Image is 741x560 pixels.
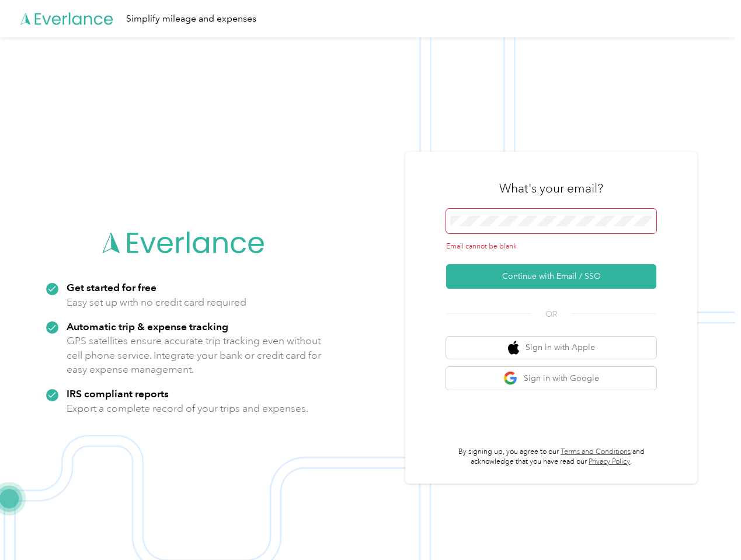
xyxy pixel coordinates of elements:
div: Email cannot be blank [446,242,656,252]
img: google logo [503,371,518,386]
p: Easy set up with no credit card required [67,295,246,310]
a: Privacy Policy [589,457,630,466]
button: Continue with Email / SSO [446,264,656,289]
img: apple logo [508,341,520,355]
p: Export a complete record of your trips and expenses. [67,401,308,416]
a: Terms and Conditions [561,447,631,456]
h3: What's your email? [499,180,603,197]
p: GPS satellites ensure accurate trip tracking even without cell phone service. Integrate your bank... [67,334,322,377]
span: OR [531,308,572,320]
strong: Get started for free [67,281,156,293]
strong: Automatic trip & expense tracking [67,320,228,332]
div: Simplify mileage and expenses [126,12,256,26]
p: By signing up, you agree to our and acknowledge that you have read our . [446,447,656,467]
strong: IRS compliant reports [67,387,169,400]
button: google logoSign in with Google [446,367,656,390]
button: apple logoSign in with Apple [446,337,656,359]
